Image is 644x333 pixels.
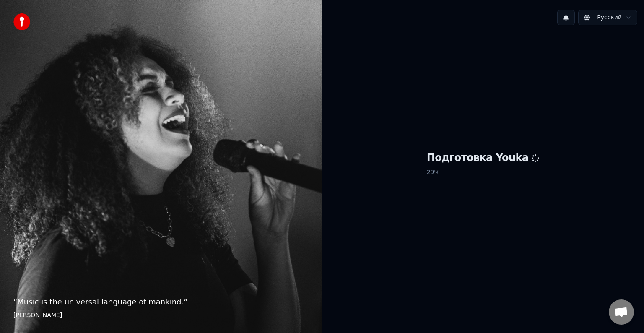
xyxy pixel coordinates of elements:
footer: [PERSON_NAME] [13,311,309,320]
p: “ Music is the universal language of mankind. ” [13,296,309,308]
p: 29 % [427,165,540,180]
h1: Подготовка Youka [427,151,540,165]
div: Открытый чат [609,299,634,325]
img: youka [13,13,30,30]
